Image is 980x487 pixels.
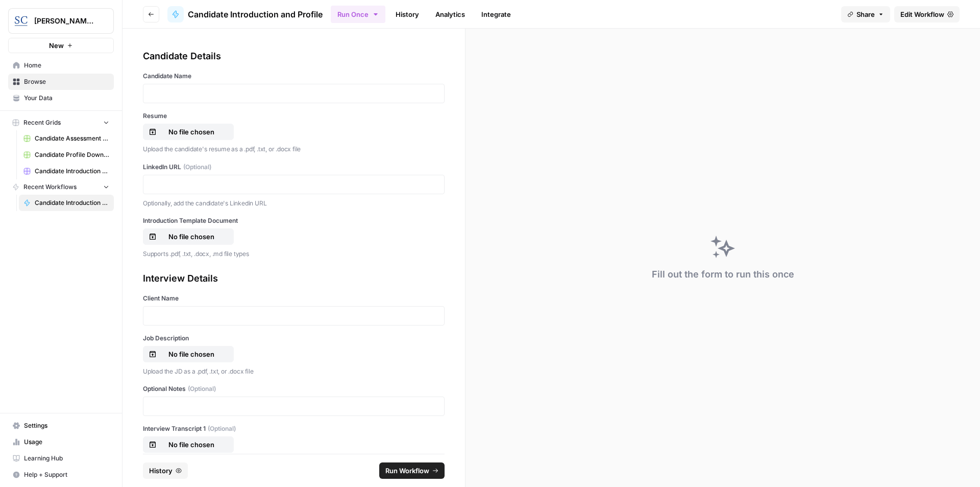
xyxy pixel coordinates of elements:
[8,179,114,195] button: Recent Workflows
[24,421,109,430] span: Settings
[143,346,234,362] button: No file chosen
[8,8,114,34] button: Workspace: Stanton Chase Nashville
[24,470,109,479] span: Help + Support
[35,198,109,207] span: Candidate Introduction and Profile
[49,40,64,51] span: New
[331,6,385,23] button: Run Once
[8,38,114,53] button: New
[24,61,109,70] span: Home
[429,6,471,22] a: Analytics
[8,115,114,130] button: Recent Grids
[143,249,445,259] p: Supports .pdf, .txt, .docx, .md file types
[188,8,323,20] span: Candidate Introduction and Profile
[652,267,794,282] div: Fill out the form to run this once
[19,163,114,179] a: Candidate Introduction Download Sheet
[143,294,445,303] label: Client Name
[143,49,445,63] div: Candidate Details
[183,163,211,172] span: (Optional)
[143,366,445,377] p: Upload the JD as a .pdf, .txt, or .docx file
[24,77,109,86] span: Browse
[143,424,445,433] label: Interview Transcript 1
[143,271,445,286] div: Interview Details
[159,127,224,137] p: No file chosen
[8,418,114,434] a: Settings
[23,118,61,127] span: Recent Grids
[149,466,173,476] span: History
[143,144,445,154] p: Upload the candidate's resume as a .pdf, .txt, or .docx file
[188,384,216,393] span: (Optional)
[35,167,109,176] span: Candidate Introduction Download Sheet
[143,228,234,245] button: No file chosen
[143,334,445,343] label: Job Description
[379,462,445,479] button: Run Workflow
[385,466,429,476] span: Run Workflow
[475,6,517,22] a: Integrate
[143,216,445,225] label: Introduction Template Document
[841,6,890,22] button: Share
[19,130,114,147] a: Candidate Assessment Download Sheet
[143,72,445,81] label: Candidate Name
[8,74,114,90] a: Browse
[24,454,109,463] span: Learning Hub
[143,436,234,453] button: No file chosen
[8,57,114,74] a: Home
[24,437,109,447] span: Usage
[19,195,114,211] a: Candidate Introduction and Profile
[208,424,236,433] span: (Optional)
[35,134,109,143] span: Candidate Assessment Download Sheet
[159,231,224,242] p: No file chosen
[143,124,234,140] button: No file chosen
[900,9,944,19] span: Edit Workflow
[34,16,96,26] span: [PERSON_NAME] [GEOGRAPHIC_DATA]
[389,6,425,22] a: History
[159,349,224,359] p: No file chosen
[856,9,875,19] span: Share
[8,434,114,450] a: Usage
[23,182,77,192] span: Recent Workflows
[143,111,445,121] label: Resume
[24,94,109,103] span: Your Data
[159,439,224,450] p: No file chosen
[143,198,445,208] p: Optionally, add the candidate's Linkedin URL
[8,450,114,467] a: Learning Hub
[143,384,445,393] label: Optional Notes
[143,163,445,172] label: LinkedIn URL
[35,150,109,159] span: Candidate Profile Download Sheet
[167,6,323,22] a: Candidate Introduction and Profile
[12,12,30,30] img: Stanton Chase Nashville Logo
[894,6,960,22] a: Edit Workflow
[8,467,114,483] button: Help + Support
[143,462,188,479] button: History
[8,90,114,106] a: Your Data
[19,147,114,163] a: Candidate Profile Download Sheet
